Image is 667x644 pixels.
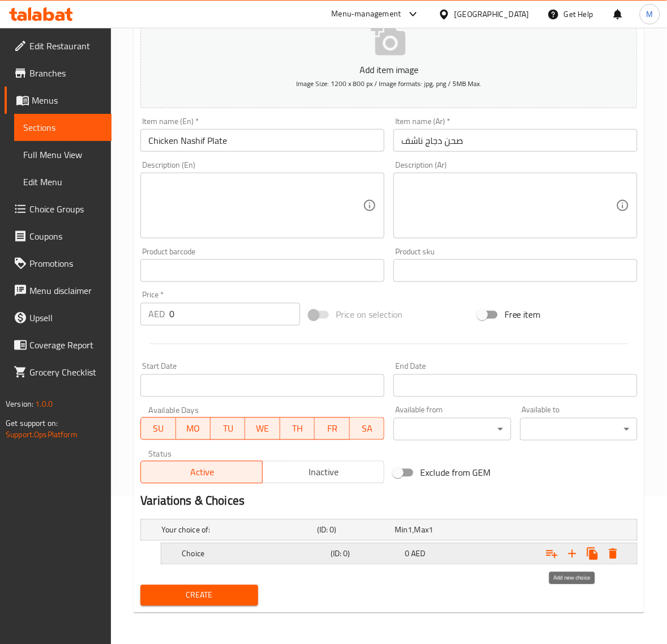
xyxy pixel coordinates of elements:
span: Min [395,523,408,538]
span: Full Menu View [23,148,102,161]
button: FR [315,417,349,440]
a: Support.OpsPlatform [6,427,78,442]
p: AED [148,308,165,321]
a: Grocery Checklist [5,359,112,386]
a: Choice Groups [5,195,112,223]
input: Enter name En [140,129,384,152]
span: Inactive [267,464,380,481]
div: ​ [520,418,638,441]
span: Create [149,588,249,603]
h5: Choice [182,548,326,560]
span: AED [411,547,425,561]
a: Menus [5,87,112,114]
span: Exclude from GEM [420,466,490,480]
button: SA [350,417,384,440]
span: Menu disclaimer [29,284,102,297]
a: Edit Restaurant [5,32,112,59]
a: Branches [5,59,112,87]
span: Price on selection [336,308,403,322]
span: WE [250,421,275,437]
span: Image Size: 1200 x 800 px / Image formats: jpg, png / 5MB Max. [297,77,482,90]
a: Upsell [5,304,112,331]
button: Delete Choice [603,544,623,564]
span: Grocery Checklist [29,365,102,379]
span: Free item [504,308,541,322]
h5: (ID: 0) [331,548,400,560]
p: Add item image [158,63,620,76]
a: Full Menu View [14,141,112,168]
span: Sections [23,121,102,134]
button: SU [140,417,176,440]
span: Promotions [29,257,102,270]
span: M [647,8,653,20]
button: TH [280,417,315,440]
input: Please enter price [169,303,300,326]
span: Edit Restaurant [29,39,102,53]
a: Sections [14,114,112,141]
a: Coupons [5,223,112,250]
button: Active [140,461,263,484]
a: Promotions [5,250,112,277]
div: Expand [161,544,637,564]
span: Coverage Report [29,338,102,352]
span: Branches [29,66,102,80]
span: Edit Menu [23,175,102,189]
span: Active [146,464,258,481]
h5: (ID: 0) [317,524,390,536]
button: Add item imageImage Size: 1200 x 800 px / Image formats: jpg, png / 5MB Max. [140,5,638,108]
span: Version: [6,396,33,411]
button: MO [176,417,211,440]
span: Get support on: [6,416,58,430]
span: MO [181,421,206,437]
a: Edit Menu [14,168,112,195]
span: SU [146,421,171,437]
div: [GEOGRAPHIC_DATA] [455,8,529,20]
div: , [395,524,468,536]
span: 1.0.0 [35,396,53,411]
span: TH [285,421,310,437]
div: Menu-management [332,7,401,21]
button: Inactive [262,461,384,484]
h5: Your choice of: [161,524,313,536]
button: TU [211,417,245,440]
span: 1 [429,523,433,538]
span: Upsell [29,311,102,325]
input: Please enter product sku [394,259,638,282]
span: Choice Groups [29,202,102,216]
input: Please enter product barcode [140,259,384,282]
span: TU [215,421,241,437]
span: SA [354,421,380,437]
span: 1 [408,523,413,538]
div: ​ [394,418,511,441]
span: FR [319,421,345,437]
a: Coverage Report [5,331,112,359]
button: WE [245,417,280,440]
button: Clone new choice [583,544,603,564]
span: Menus [32,93,102,107]
input: Enter name Ar [394,129,638,152]
button: Create [140,585,258,606]
span: Coupons [29,229,102,243]
div: Expand [141,520,637,540]
span: 0 [405,547,409,561]
h2: Variations & Choices [140,493,638,510]
span: Max [414,523,429,538]
button: Add choice group [542,544,562,564]
a: Menu disclaimer [5,277,112,304]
